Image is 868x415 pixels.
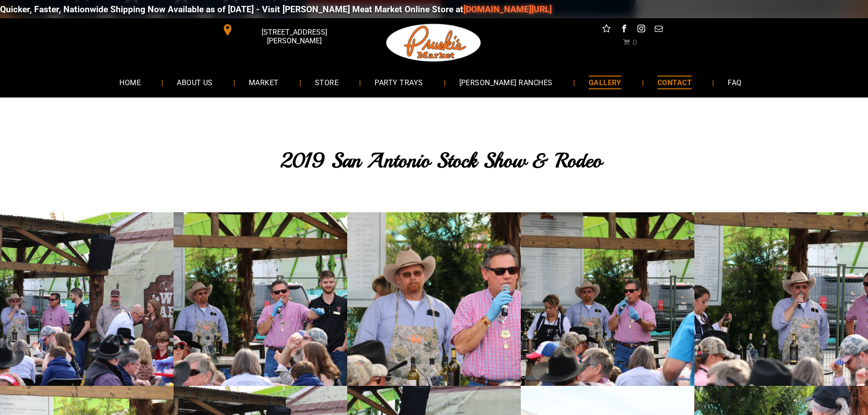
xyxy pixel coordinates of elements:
a: ABOUT US [163,70,226,94]
a: STORE [301,70,352,94]
a: email [652,23,664,37]
span: 2019 San Antonio Stock Show & Rodeo [280,148,602,174]
span: 0 [632,38,637,47]
a: MARKET [235,70,293,94]
span: CONTACT [657,76,692,89]
a: instagram [635,23,647,37]
a: facebook [618,23,630,37]
a: PARTY TRAYS [361,70,437,94]
a: FAQ [714,70,755,94]
a: Social network [601,23,612,37]
a: [PERSON_NAME] RANCHES [446,70,566,94]
a: CONTACT [644,70,705,94]
span: [STREET_ADDRESS][PERSON_NAME] [235,23,353,50]
a: HOME [106,70,154,94]
img: Pruski-s+Market+HQ+Logo2-1920w.png [385,18,483,67]
a: GALLERY [575,70,635,94]
a: [STREET_ADDRESS][PERSON_NAME] [216,23,355,37]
